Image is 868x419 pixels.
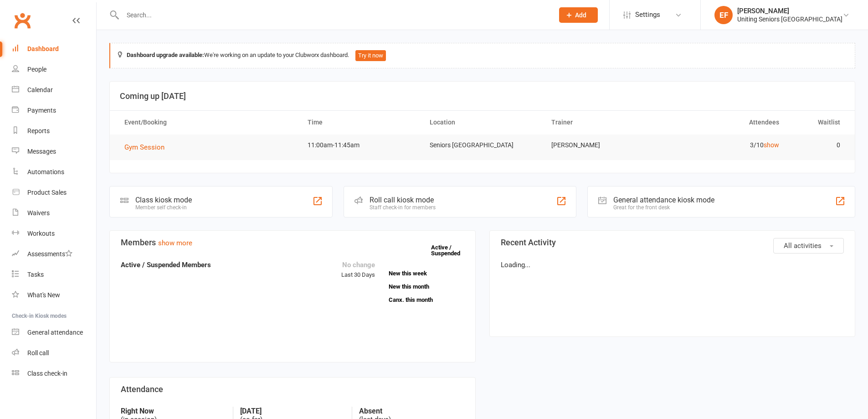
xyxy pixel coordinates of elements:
a: Class kiosk mode [12,363,96,384]
div: Member self check-in [135,204,192,211]
button: All activities [773,238,844,253]
h3: Attendance [121,385,464,394]
th: Attendees [665,111,787,134]
input: Search... [120,9,547,21]
a: General attendance kiosk mode [12,322,96,343]
a: Tasks [12,264,96,285]
button: Try it now [355,50,386,61]
span: Gym Session [124,143,164,151]
a: Automations [12,162,96,182]
div: Class check-in [27,370,67,377]
button: Add [559,7,598,23]
strong: Right Now [121,407,226,415]
a: Clubworx [11,9,34,32]
div: Dashboard [27,45,59,52]
div: Class kiosk mode [135,196,192,204]
a: New this month [389,284,464,290]
a: People [12,59,96,80]
div: Messages [27,148,56,155]
a: Waivers [12,203,96,223]
strong: Dashboard upgrade available: [127,52,204,58]
td: Seniors [GEOGRAPHIC_DATA] [421,134,544,156]
div: EF [714,6,733,24]
th: Waitlist [787,111,848,134]
a: Messages [12,141,96,162]
div: General attendance kiosk mode [613,196,714,204]
a: Dashboard [12,39,96,59]
div: Uniting Seniors [GEOGRAPHIC_DATA] [737,15,842,23]
div: Product Sales [27,189,67,196]
div: [PERSON_NAME] [737,7,842,15]
div: Great for the front desk [613,204,714,211]
td: 11:00am-11:45am [299,134,421,156]
div: Workouts [27,230,55,237]
div: Assessments [27,250,72,258]
a: show more [158,239,192,247]
a: Payments [12,100,96,121]
a: Assessments [12,244,96,264]
th: Location [421,111,544,134]
div: Roll call kiosk mode [370,196,436,204]
span: All activities [784,242,822,250]
strong: Active / Suspended Members [121,261,211,269]
div: Automations [27,168,64,176]
strong: Absent [359,407,464,415]
a: Roll call [12,343,96,363]
td: [PERSON_NAME] [543,134,665,156]
a: Workouts [12,223,96,244]
div: General attendance [27,329,83,336]
a: New this week [389,270,464,276]
div: Tasks [27,271,44,278]
a: Active / Suspended [431,238,471,263]
h3: Coming up [DATE] [120,92,845,101]
button: Gym Session [124,142,171,153]
div: What's New [27,291,60,299]
div: We're working on an update to your Clubworx dashboard. [109,43,855,68]
div: Roll call [27,349,49,357]
span: Add [575,11,586,19]
div: No change [341,259,375,270]
td: 0 [787,134,848,156]
div: Payments [27,107,56,114]
a: Calendar [12,80,96,100]
a: show [764,141,779,149]
th: Trainer [543,111,665,134]
a: Reports [12,121,96,141]
span: Settings [635,5,660,25]
p: Loading... [501,259,844,270]
h3: Recent Activity [501,238,844,247]
th: Time [299,111,421,134]
a: Product Sales [12,182,96,203]
div: Waivers [27,209,50,217]
div: Calendar [27,86,53,93]
div: Last 30 Days [341,259,375,280]
th: Event/Booking [116,111,299,134]
div: Staff check-in for members [370,204,436,211]
h3: Members [121,238,464,247]
strong: [DATE] [240,407,345,415]
div: People [27,66,46,73]
a: Canx. this month [389,297,464,303]
a: What's New [12,285,96,305]
td: 3/10 [665,134,787,156]
div: Reports [27,127,50,134]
